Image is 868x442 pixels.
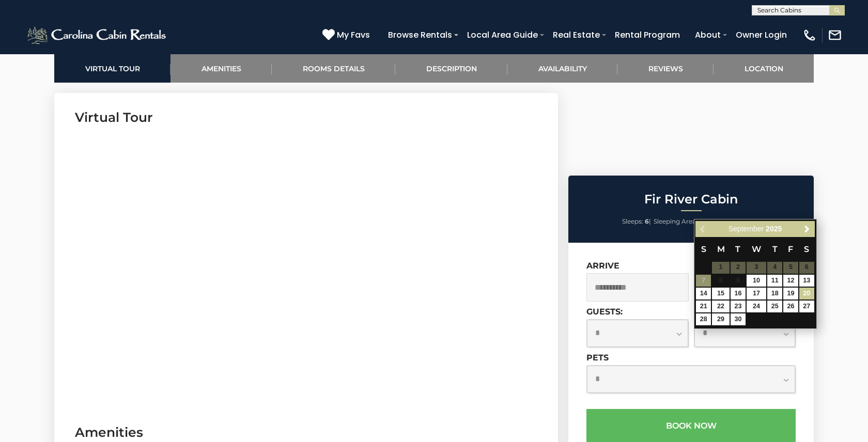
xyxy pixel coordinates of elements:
td: $109 [799,287,815,300]
a: 10 [747,275,766,287]
span: Sunday [701,244,706,254]
a: 24 [747,301,766,312]
label: Pets [586,353,609,362]
td: Checkout must be after start date [711,274,730,287]
strong: 3 [702,217,706,225]
td: $109 [746,300,767,313]
a: 21 [696,301,711,312]
a: 15 [712,288,730,299]
span: Monday [717,244,725,254]
a: 29 [712,313,730,325]
a: 16 [731,288,746,299]
td: $109 [730,287,746,300]
td: $109 [711,300,730,313]
strong: 2 [732,217,735,225]
span: Friday [788,244,793,254]
a: About [690,26,726,44]
li: | [654,215,708,228]
td: $109 [767,300,783,313]
a: 19 [783,288,798,299]
strong: 6 [645,217,649,225]
td: $109 [767,287,783,300]
a: Description [395,54,507,83]
span: Sleeping Areas: [654,217,701,225]
a: 18 [767,288,782,299]
a: 26 [783,301,798,312]
a: Next [801,223,814,235]
span: Tuesday [735,244,740,254]
a: 30 [731,313,746,325]
a: Availability [507,54,617,83]
a: 20 [799,288,814,299]
strong: 2 [757,217,761,225]
li: | [622,215,651,228]
td: $109 [711,313,730,326]
a: Browse Rentals [383,26,457,44]
td: $109 [695,287,711,300]
a: Virtual Tour [54,54,171,83]
td: $109 [695,313,711,326]
td: $109 [711,287,730,300]
td: $109 [746,287,767,300]
a: 27 [799,301,814,312]
a: Location [714,54,814,83]
label: Guests: [586,307,623,317]
a: 11 [767,275,782,287]
span: Thursday [772,244,778,254]
h3: Virtual Tour [75,108,537,127]
span: Sleeps: [622,217,643,225]
span: Saturday [804,244,809,254]
td: $109 [746,274,767,287]
span: 7 [696,275,711,287]
label: Arrive [586,261,619,271]
a: 14 [696,288,711,299]
img: White-1-2.png [26,25,169,45]
span: Baths: [710,217,730,225]
a: Owner Login [731,26,792,44]
span: 8 [712,275,730,287]
a: Real Estate [548,26,605,44]
span: Pets: [740,217,755,225]
a: Reviews [617,54,714,83]
td: $109 [730,313,746,326]
span: September [729,225,764,233]
h3: Amenities [75,423,537,441]
a: 28 [696,313,711,325]
td: $109 [783,274,799,287]
a: Amenities [171,54,272,83]
a: My Favs [322,28,373,42]
img: mail-regular-white.png [828,28,842,42]
li: | [710,215,737,228]
td: $127 [783,300,799,313]
a: 17 [747,288,766,299]
a: Local Area Guide [462,26,543,44]
td: $109 [695,300,711,313]
span: Next [803,225,811,233]
td: $109 [783,287,799,300]
img: phone-regular-white.png [802,28,817,42]
a: 22 [712,301,730,312]
span: My Favs [337,28,370,41]
a: 13 [799,275,814,287]
span: 2025 [766,225,782,233]
a: Rental Program [610,26,685,44]
a: 25 [767,301,782,312]
td: $109 [799,274,815,287]
a: Rooms Details [272,54,395,83]
a: 12 [783,275,798,287]
td: Checkout must be after start date [695,274,711,287]
td: $130 [799,300,815,313]
span: Wednesday [752,244,761,254]
td: $109 [730,300,746,313]
td: $109 [767,274,783,287]
a: 23 [731,301,746,312]
h2: Fir River Cabin [571,193,811,206]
